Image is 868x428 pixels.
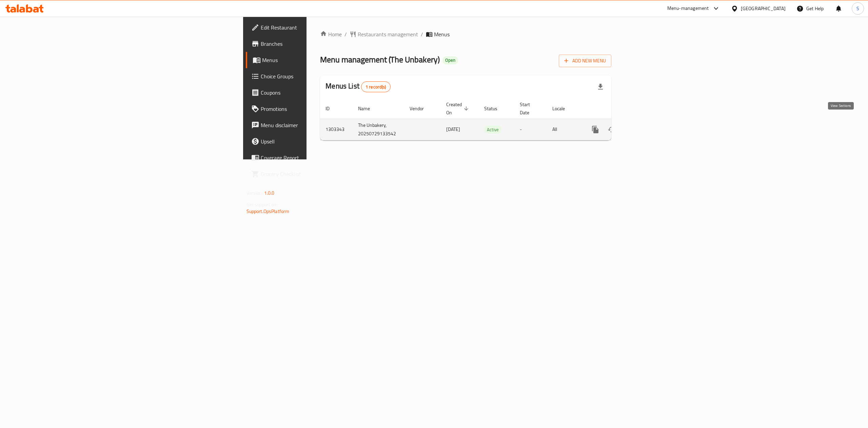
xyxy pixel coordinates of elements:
span: 1 record(s) [361,84,390,90]
button: Add New Menu [559,55,611,67]
div: Open [442,56,458,64]
div: Menu-management [667,4,709,13]
a: Coupons [246,84,388,101]
div: [GEOGRAPHIC_DATA] [741,5,786,12]
a: Support.OpsPlatform [246,207,290,216]
span: 1.0.0 [264,189,275,197]
a: Choice Groups [246,68,388,84]
span: Menu disclaimer [261,121,383,129]
span: Choice Groups [261,72,383,80]
a: Promotions [246,101,388,117]
h2: Menus List [325,81,390,92]
span: S [856,5,859,12]
td: - [514,119,547,140]
span: Branches [261,40,383,48]
a: Menus [246,52,388,68]
span: Active [484,126,501,134]
td: All [547,119,582,140]
a: Upsell [246,133,388,150]
div: Export file [592,79,609,95]
th: Actions [582,98,658,119]
table: enhanced table [320,98,658,140]
a: Grocery Checklist [246,166,388,182]
span: ID [325,104,338,113]
a: Edit Restaurant [246,19,388,36]
span: Grocery Checklist [261,170,383,178]
a: Coverage Report [246,150,388,166]
span: Version: [246,189,263,197]
span: Edit Restaurant [261,23,383,32]
span: Add New Menu [564,57,606,65]
a: Menu disclaimer [246,117,388,133]
span: Promotions [261,105,383,113]
span: Start Date [520,100,539,117]
span: Open [442,57,458,63]
div: Total records count [361,81,391,92]
span: Restaurants management [358,30,418,38]
button: Change Status [604,121,620,138]
span: Created On [446,100,471,117]
span: Upsell [261,137,383,145]
span: Menus [262,56,383,64]
span: Coverage Report [261,154,383,162]
span: Get support on: [246,200,278,209]
nav: breadcrumb [320,30,611,38]
button: more [587,121,604,138]
li: / [421,30,423,38]
span: Vendor [410,104,433,113]
span: [DATE] [446,125,460,134]
span: Coupons [261,89,383,97]
a: Branches [246,36,388,52]
span: Locale [552,104,574,113]
div: Active [484,125,501,134]
span: Menus [434,30,450,38]
span: Name [358,104,379,113]
span: Status [484,104,506,113]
